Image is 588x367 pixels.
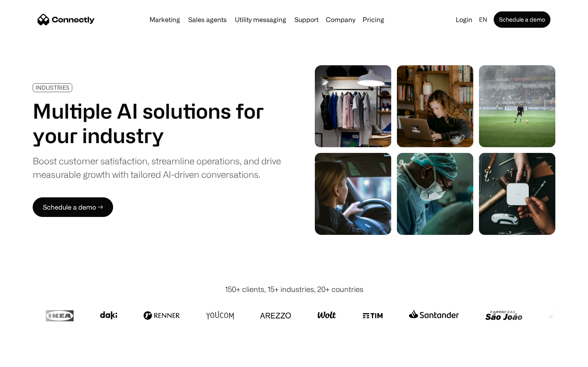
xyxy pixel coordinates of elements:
div: 150+ clients, 15+ industries, 20+ countries [225,284,363,295]
div: INDUSTRIES [36,84,69,91]
aside: Language selected: English [8,352,49,364]
h1: Multiple AI solutions for your industry [33,99,281,148]
a: Pricing [359,16,388,23]
div: Company [326,14,355,25]
div: Boost customer satisfaction, streamline operations, and drive measurable growth with tailored AI-... [33,154,281,181]
a: Sales agents [185,16,230,23]
div: en [479,14,487,25]
a: Schedule a demo [494,11,550,28]
a: Schedule a demo → [33,197,113,217]
a: Marketing [146,16,183,23]
ul: Language list [16,353,49,364]
a: Utility messaging [232,16,290,23]
a: Support [291,16,322,23]
a: Login [452,14,476,25]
